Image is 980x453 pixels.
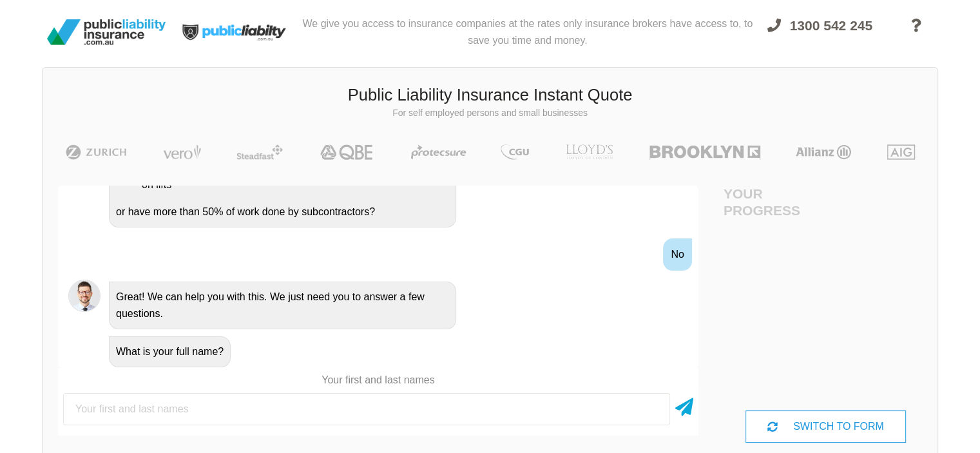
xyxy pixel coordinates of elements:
img: Brooklyn | Public Liability Insurance [644,144,765,160]
a: 1300 542 245 [756,10,884,59]
div: We give you access to insurance companies at the rates only insurance brokers have access to, to ... [300,5,756,59]
h4: Your Progress [724,186,826,218]
img: CGU | Public Liability Insurance [495,144,534,160]
p: For self employed persons and small businesses [52,107,928,120]
img: Zurich | Public Liability Insurance [60,144,133,160]
p: Your first and last names [58,373,698,387]
h3: Public Liability Insurance Instant Quote [52,84,928,107]
div: No [663,238,691,271]
div: What is your full name? [109,336,231,367]
img: Public Liability Insurance Light [171,5,300,59]
img: Vero | Public Liability Insurance [157,144,207,160]
img: LLOYD's | Public Liability Insurance [559,144,620,160]
input: Your first and last names [63,393,670,425]
img: Public Liability Insurance [42,14,171,50]
img: Steadfast | Public Liability Insurance [231,144,288,160]
div: SWITCH TO FORM [745,410,905,443]
img: Chatbot | PLI [68,280,101,312]
img: QBE | Public Liability Insurance [312,144,382,160]
img: Allianz | Public Liability Insurance [789,144,858,160]
img: Protecsure | Public Liability Insurance [406,144,471,160]
span: 1300 542 245 [790,18,872,33]
div: Great! We can help you with this. We just need you to answer a few questions. [109,282,456,329]
img: AIG | Public Liability Insurance [882,144,920,160]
